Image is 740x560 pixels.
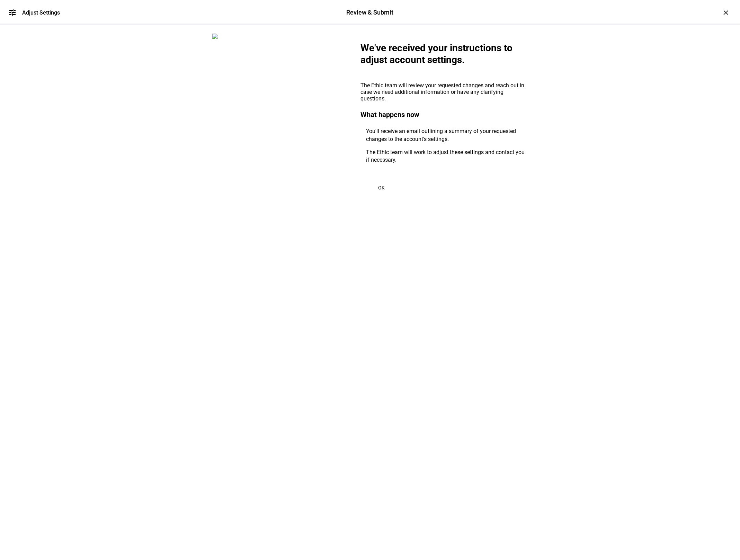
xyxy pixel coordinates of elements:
[721,7,732,18] div: ×
[361,42,529,65] div: We've received your instructions to adjust account settings.
[347,8,394,17] div: Review & Submit
[361,107,529,122] div: What happens now
[361,82,529,102] div: The Ethic team will review your requested changes and reach out in case we need additional inform...
[8,8,17,17] mat-icon: tune
[212,34,218,39] img: report-zero.png
[22,9,60,16] div: Adjust Settings
[361,181,402,195] button: OK
[361,127,529,143] li: You'll receive an email outlining a summary of your requested changes to the account's settings.
[361,149,529,164] li: The Ethic team will work to adjust these settings and contact you if necessary.
[378,185,385,190] span: OK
